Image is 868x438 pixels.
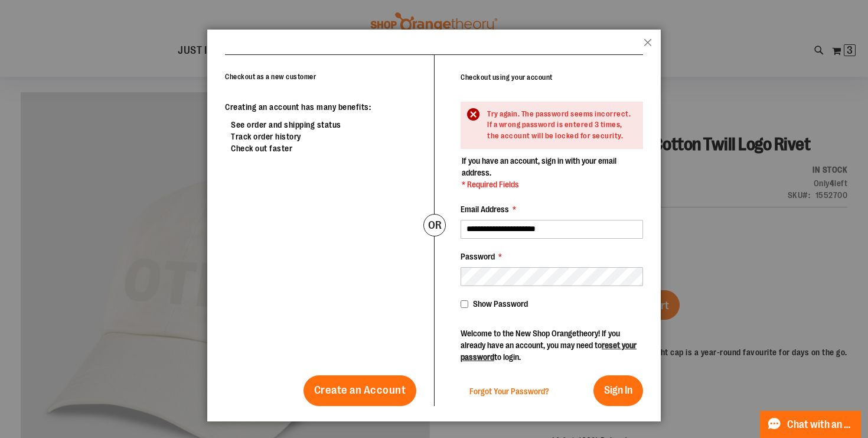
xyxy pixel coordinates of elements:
strong: Checkout as a new customer [225,73,316,81]
span: Show Password [473,299,528,309]
a: Create an Account [304,375,417,406]
p: Welcome to the New Shop Orangetheory! If you already have an account, you may need to to login. [461,327,643,363]
div: or [423,214,446,236]
li: See order and shipping status [231,119,416,131]
li: Track order history [231,131,416,142]
span: Chat with an Expert [787,419,854,430]
span: Email Address [461,205,509,214]
button: Sign In [593,375,643,406]
strong: Checkout using your account [461,73,553,82]
div: Try again. The password seems incorrect. If a wrong password is entered 3 times, the account will... [487,109,631,142]
span: Create an Account [314,384,406,397]
span: * Required Fields [462,179,642,190]
span: Forgot Your Password? [469,387,549,396]
span: If you have an account, sign in with your email address. [462,156,616,177]
span: Password [461,252,495,261]
a: reset your password [461,340,637,362]
span: Sign In [604,384,632,396]
button: Chat with an Expert [760,411,862,438]
a: Forgot Your Password? [469,385,549,397]
li: Check out faster [231,142,416,154]
p: Creating an account has many benefits: [225,101,416,113]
